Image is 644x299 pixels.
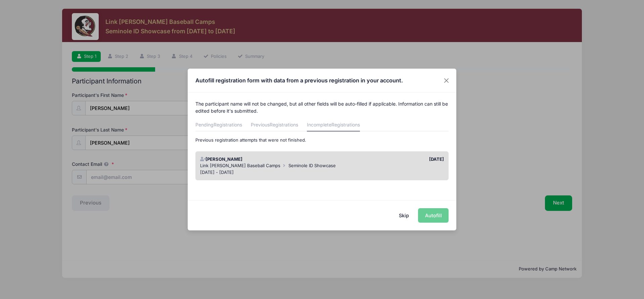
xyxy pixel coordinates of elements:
span: Registrations [214,122,242,127]
p: The participant name will not be changed, but all other fields will be auto-filled if applicable.... [195,100,449,114]
button: Skip [392,208,416,223]
a: Incomplete [307,119,360,132]
a: Pending [195,119,242,132]
span: Registrations [270,122,298,127]
span: Seminole ID Showcase [288,163,336,168]
a: Previous [251,119,298,132]
div: [DATE] - [DATE] [200,169,444,176]
h4: Autofill registration form with data from a previous registration in your account. [195,76,403,84]
div: [DATE] [322,156,447,163]
button: Close [441,74,453,86]
p: Previous registration attempts that were not finished. [195,137,449,144]
span: Link [PERSON_NAME] Baseball Camps [200,163,280,168]
span: Registrations [331,122,360,127]
div: [PERSON_NAME] [197,156,322,163]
